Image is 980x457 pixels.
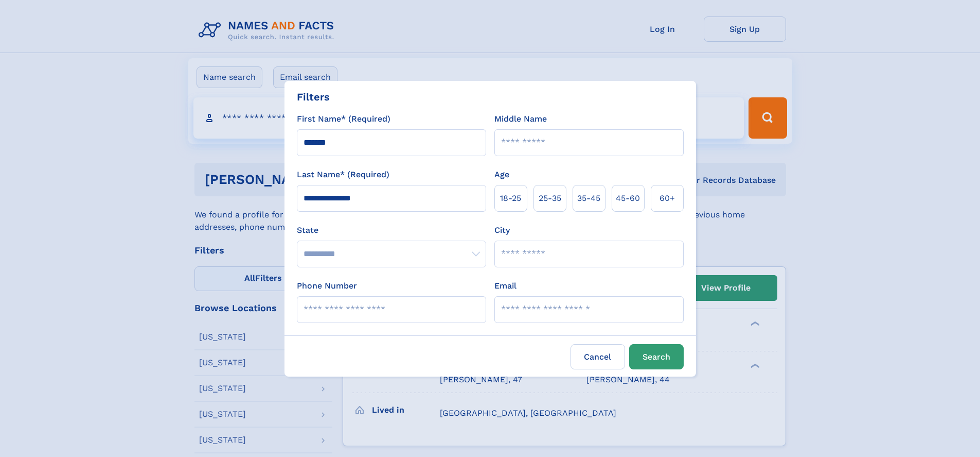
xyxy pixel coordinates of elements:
[297,280,357,292] label: Phone Number
[297,168,389,181] label: Last Name* (Required)
[494,113,547,125] label: Middle Name
[494,168,509,181] label: Age
[660,192,675,205] span: 60+
[297,89,330,105] div: Filters
[577,192,600,205] span: 35‑45
[297,224,486,236] label: State
[297,113,390,125] label: First Name* (Required)
[500,192,521,205] span: 18‑25
[494,224,510,236] label: City
[616,192,640,205] span: 45‑60
[539,192,561,205] span: 25‑35
[494,280,516,292] label: Email
[629,344,684,369] button: Search
[571,344,625,369] label: Cancel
